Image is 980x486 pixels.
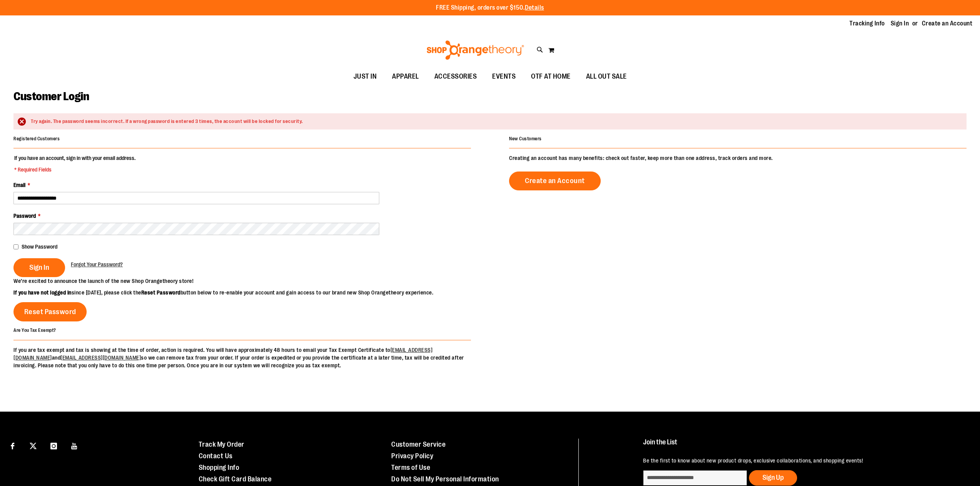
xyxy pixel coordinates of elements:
[891,19,909,28] a: Sign In
[509,154,967,162] p: Creating an account has many benefits: check out faster, keep more than one address, track orders...
[6,439,19,452] a: Visit our Facebook page
[492,68,516,85] span: EVENTS
[586,68,627,85] span: ALL OUT SALE
[24,308,76,316] span: Reset Password
[391,441,446,448] a: Customer Service
[31,118,959,125] div: Try again. The password seems incorrect. If a wrong password is entered 3 times, the account will...
[643,457,958,464] p: Be the first to know about new product drops, exclusive collaborations, and shopping events!
[922,19,973,28] a: Create an Account
[392,68,419,85] span: APPAREL
[643,439,958,453] h4: Join the List
[434,68,477,85] span: ACCESSORIES
[13,289,72,296] strong: If you have not logged in
[849,19,885,28] a: Tracking Info
[13,90,89,103] span: Customer Login
[762,474,784,481] span: Sign Up
[47,439,60,452] a: Visit our Instagram page
[22,244,57,250] span: Show Password
[749,470,797,486] button: Sign Up
[141,289,181,296] strong: Reset Password
[13,136,60,141] strong: Registered Customers
[13,213,36,219] span: Password
[525,177,585,185] span: Create an Account
[531,68,571,85] span: OTF AT HOME
[199,464,240,471] a: Shopping Info
[509,136,542,141] strong: New Customers
[199,452,233,460] a: Contact Us
[353,68,377,85] span: JUST IN
[391,452,433,460] a: Privacy Policy
[509,172,601,190] a: Create an Account
[391,475,499,483] a: Do Not Sell My Personal Information
[391,464,430,471] a: Terms of Use
[643,470,747,486] input: enter email
[14,166,136,173] span: * Required Fields
[29,263,49,272] span: Sign In
[13,346,471,369] p: If you are tax exempt and tax is showing at the time of order, action is required. You will have ...
[71,261,123,268] a: Forgot Your Password?
[199,441,245,448] a: Track My Order
[13,289,490,296] p: since [DATE], please click the button below to re-enable your account and gain access to our bran...
[199,475,272,483] a: Check Gift Card Balance
[525,4,544,11] a: Details
[436,3,544,12] p: FREE Shipping, orders over $150.
[426,40,525,60] img: Shop Orangetheory
[27,439,40,452] a: Visit our X page
[60,355,141,361] a: [EMAIL_ADDRESS][DOMAIN_NAME]
[13,277,490,285] p: We’re excited to announce the launch of the new Shop Orangetheory store!
[13,258,65,277] button: Sign In
[68,439,81,452] a: Visit our Youtube page
[13,302,87,321] a: Reset Password
[13,182,25,188] span: Email
[71,261,123,267] span: Forgot Your Password?
[13,347,432,361] a: [EMAIL_ADDRESS][DOMAIN_NAME]
[13,328,56,333] strong: Are You Tax Exempt?
[13,154,136,173] legend: If you have an account, sign in with your email address.
[30,442,37,449] img: Twitter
